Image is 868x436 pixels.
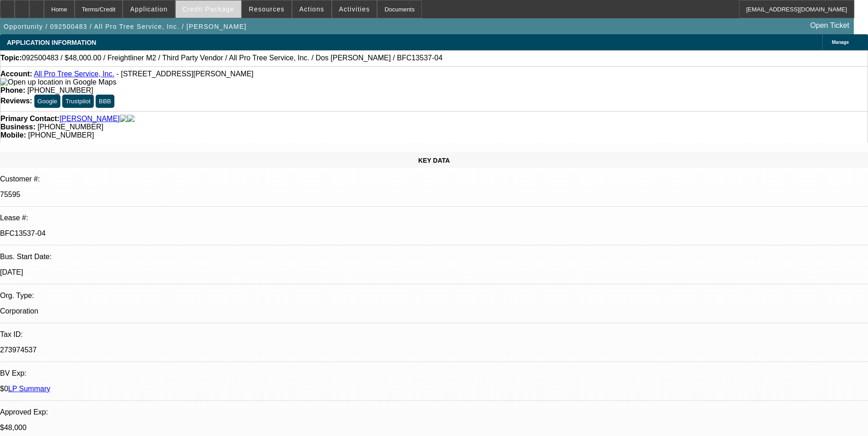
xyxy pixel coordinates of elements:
img: Open up location in Google Maps [0,78,116,86]
a: LP Summary [8,385,50,393]
strong: Business: [0,123,35,131]
strong: Phone: [0,86,25,94]
strong: Mobile: [0,131,26,139]
a: [PERSON_NAME] [59,115,120,123]
span: 092500483 / $48,000.00 / Freightliner M2 / Third Party Vendor / All Pro Tree Service, Inc. / Dos ... [22,54,442,62]
a: All Pro Tree Service, Inc. [34,70,114,78]
span: [PHONE_NUMBER] [38,123,103,131]
span: Activities [339,5,370,13]
button: Google [34,95,60,108]
span: [PHONE_NUMBER] [27,86,93,94]
span: KEY DATA [418,157,450,164]
button: Trustpilot [62,95,93,108]
span: Resources [249,5,285,13]
button: Resources [242,0,291,18]
span: APPLICATION INFORMATION [7,39,96,46]
button: Credit Package [176,0,241,18]
strong: Topic: [0,54,22,62]
button: Application [123,0,174,18]
button: Activities [332,0,377,18]
span: Application [130,5,167,13]
a: Open Ticket [807,18,853,33]
button: Actions [292,0,331,18]
button: BBB [96,95,114,108]
span: Actions [299,5,324,13]
span: Opportunity / 092500483 / All Pro Tree Service, Inc. / [PERSON_NAME] [4,23,247,30]
span: - [STREET_ADDRESS][PERSON_NAME] [116,70,253,78]
strong: Reviews: [0,97,32,105]
img: facebook-icon.png [120,115,127,123]
span: Manage [832,40,849,45]
a: View Google Maps [0,78,116,86]
strong: Account: [0,70,32,78]
img: linkedin-icon.png [127,115,135,123]
strong: Primary Contact: [0,115,59,123]
span: Credit Package [183,5,234,13]
span: [PHONE_NUMBER] [28,131,94,139]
